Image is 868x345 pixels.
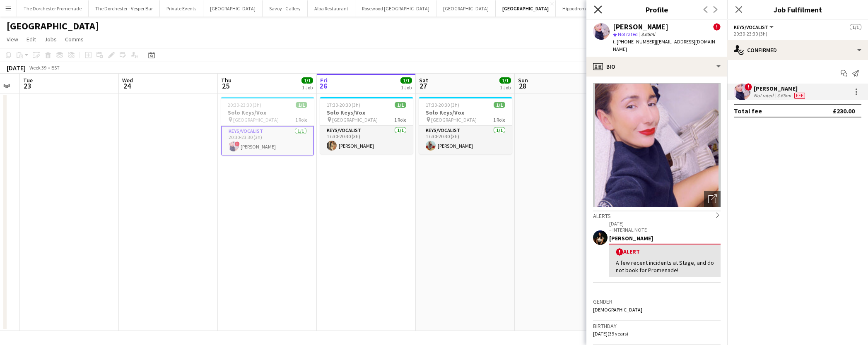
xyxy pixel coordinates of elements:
span: Thu [221,77,231,84]
span: Sun [518,77,528,84]
h3: Gender [593,298,721,305]
div: A few recent incidents at Stage, and do not book for Promenade! [616,259,714,274]
span: Fee [794,93,805,99]
span: 27 [418,81,428,91]
span: Jobs [44,36,57,43]
div: Total fee [734,107,762,115]
span: 1/1 [850,24,861,30]
button: Private Events [160,0,203,17]
span: 1/1 [301,77,313,84]
span: 1 Role [493,117,505,123]
div: [DATE] [7,64,26,72]
div: BST [51,65,60,71]
div: Alerts [593,211,721,220]
span: 1 Role [394,117,406,123]
span: [DEMOGRAPHIC_DATA] [593,307,642,313]
button: Rosewood [GEOGRAPHIC_DATA] [355,0,436,17]
div: [PERSON_NAME] [754,85,807,92]
app-job-card: 17:30-20:30 (3h)1/1Solo Keys/Vox [GEOGRAPHIC_DATA]1 RoleKeys/Vocalist1/117:30-20:30 (3h)[PERSON_N... [320,97,413,154]
span: ! [745,83,752,91]
h3: Solo Keys/Vox [320,109,413,116]
div: Open photos pop-in [704,191,721,207]
span: 26 [319,81,328,91]
span: 24 [121,81,133,91]
div: 1 Job [500,84,511,91]
button: [GEOGRAPHIC_DATA] [203,0,263,17]
span: 28 [517,81,528,91]
button: Alba Restaurant [308,0,355,17]
h3: Birthday [593,322,721,330]
span: 17:30-20:30 (3h) [327,102,360,108]
span: Tue [23,77,33,84]
span: View [7,36,18,43]
app-card-role: Keys/Vocalist1/120:30-23:30 (3h)![PERSON_NAME] [221,126,314,156]
button: Keys/Vocalist [734,24,775,30]
div: 1 Job [401,84,412,91]
div: 20:30-23:30 (3h) [734,31,861,37]
div: £230.00 [833,107,855,115]
span: Wed [122,77,133,84]
button: [GEOGRAPHIC_DATA] [496,0,556,17]
span: Sat [419,77,428,84]
h3: Profile [586,4,727,15]
span: Week 39 [27,65,48,71]
button: Hippodrome [556,0,596,17]
app-card-role: Keys/Vocalist1/117:30-20:30 (3h)[PERSON_NAME] [419,126,512,154]
span: 1/1 [494,102,505,108]
h1: [GEOGRAPHIC_DATA] [7,20,99,32]
a: Jobs [41,34,60,45]
span: Fri [320,77,328,84]
h3: Solo Keys/Vox [221,109,314,116]
span: t. [PHONE_NUMBER] [613,38,656,45]
img: Crew avatar or photo [593,83,721,207]
span: Keys/Vocalist [734,24,768,30]
span: Not rated [618,31,638,37]
span: 1 Role [295,117,307,123]
span: | [EMAIL_ADDRESS][DOMAIN_NAME] [613,38,718,52]
span: 17:30-20:30 (3h) [426,102,459,108]
span: ! [713,23,721,31]
div: [PERSON_NAME] [613,23,668,31]
span: ! [616,248,623,256]
div: Alert [616,248,714,256]
a: Edit [23,34,39,45]
button: The Dorchester - Vesper Bar [89,0,160,17]
div: Confirmed [727,40,868,60]
span: [GEOGRAPHIC_DATA] [233,117,279,123]
span: 3.65mi [639,31,657,37]
span: Comms [65,36,84,43]
span: 20:30-23:30 (3h) [228,102,261,108]
a: View [3,34,22,45]
div: Crew has different fees then in role [793,92,807,99]
button: [GEOGRAPHIC_DATA] [436,0,496,17]
div: Bio [586,57,727,77]
button: The Dorchester Promenade [17,0,89,17]
span: [DATE] (39 years) [593,331,628,337]
span: Edit [27,36,36,43]
span: 25 [220,81,231,91]
div: 1 Job [302,84,313,91]
h3: Solo Keys/Vox [419,109,512,116]
span: 1/1 [296,102,307,108]
h3: Job Fulfilment [727,4,868,15]
span: [GEOGRAPHIC_DATA] [332,117,378,123]
span: 23 [22,81,33,91]
span: ! [235,141,240,146]
span: [GEOGRAPHIC_DATA] [431,117,477,123]
span: 1/1 [395,102,406,108]
app-job-card: 20:30-23:30 (3h)1/1Solo Keys/Vox [GEOGRAPHIC_DATA]1 RoleKeys/Vocalist1/120:30-23:30 (3h)![PERSON_... [221,97,314,156]
span: 1/1 [400,77,412,84]
div: Not rated [754,92,775,99]
div: [PERSON_NAME] [609,235,721,242]
div: 3.65mi [775,92,793,99]
span: 1/1 [499,77,511,84]
app-job-card: 17:30-20:30 (3h)1/1Solo Keys/Vox [GEOGRAPHIC_DATA]1 RoleKeys/Vocalist1/117:30-20:30 (3h)[PERSON_N... [419,97,512,154]
p: [DATE] [609,220,721,227]
button: Savoy - Gallery [263,0,308,17]
p: – INTERNAL NOTE [609,227,721,233]
app-card-role: Keys/Vocalist1/117:30-20:30 (3h)[PERSON_NAME] [320,126,413,154]
a: Comms [62,34,87,45]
